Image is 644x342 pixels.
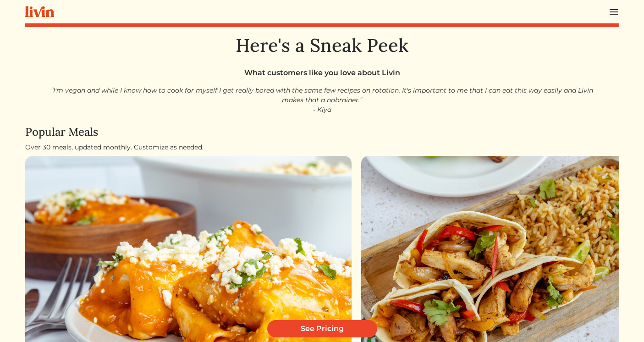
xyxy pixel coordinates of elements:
[25,67,619,78] div: What customers like you love about Livin
[25,34,619,56] h1: Here's a Sneak Peek
[25,6,54,17] img: livin-logo-a0d97d1a881af30f6274990eb6222085a2533c92bbd1e4f22c21b4f0d0e3210c.svg
[25,126,619,139] h4: Popular Meals
[47,86,597,115] p: “I'm vegan and while I know how to cook for myself I get really bored with the same few recipes o...
[25,143,619,152] div: Over 30 meals, updated monthly. Customize as needed.
[267,320,377,337] a: See Pricing
[608,6,619,17] img: menu_hamburger-cb6d353cf0ecd9f46ceae1c99ecbeb4a00e71ca567a856bd81f57e9d8c17bb26.svg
